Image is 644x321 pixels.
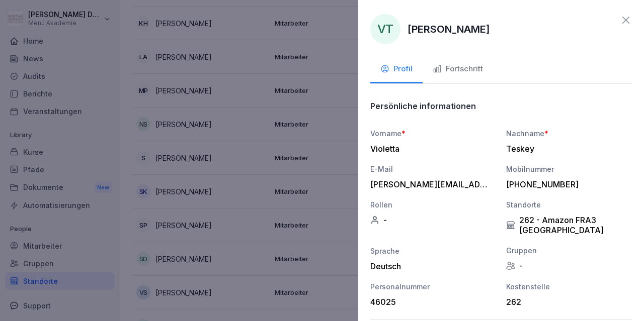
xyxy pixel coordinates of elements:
div: E-Mail [370,164,496,174]
div: Personalnummer [370,281,496,292]
p: Persönliche informationen [370,101,476,111]
div: Vorname [370,128,496,139]
div: - [370,215,496,225]
div: Violetta [370,144,491,154]
div: - [506,261,632,271]
div: Standorte [506,199,632,210]
div: VT [370,14,400,44]
div: Gruppen [506,245,632,256]
div: [PHONE_NUMBER] [506,179,627,189]
div: Sprache [370,246,496,256]
div: Teskey [506,144,627,154]
div: Fortschritt [433,63,483,75]
div: [PERSON_NAME][EMAIL_ADDRESS][DOMAIN_NAME] [370,179,491,189]
div: 46025 [370,297,491,307]
div: Kostenstelle [506,281,632,292]
div: Mobilnummer [506,164,632,174]
div: Deutsch [370,261,496,271]
div: 262 [506,297,627,307]
button: Fortschritt [423,56,493,83]
div: Nachname [506,128,632,139]
div: Profil [380,63,413,75]
button: Profil [370,56,423,83]
p: [PERSON_NAME] [408,22,490,37]
div: Rollen [370,199,496,210]
div: 262 - Amazon FRA3 [GEOGRAPHIC_DATA] [506,215,632,235]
